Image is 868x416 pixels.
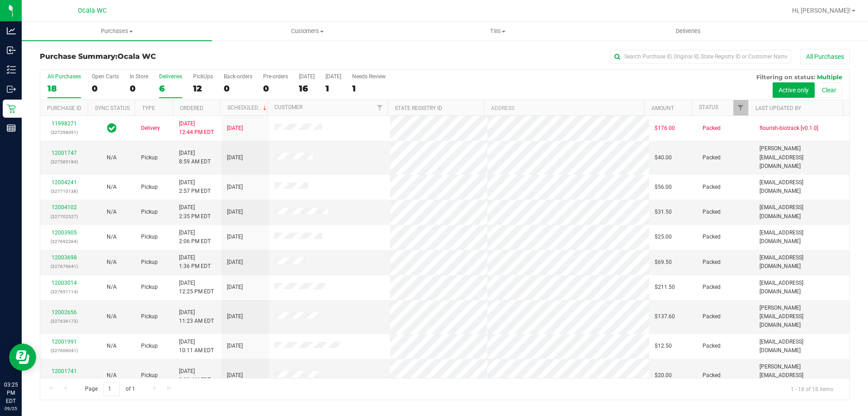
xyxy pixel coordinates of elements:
span: [EMAIL_ADDRESS][DOMAIN_NAME] [759,253,844,271]
span: Pickup [141,233,158,241]
span: [DATE] [227,153,243,162]
span: Pickup [141,371,158,380]
a: 12004241 [52,179,77,186]
span: Deliveries [664,27,713,35]
span: [DATE] [227,233,243,241]
span: [DATE] [227,371,243,380]
button: N/A [107,342,117,350]
div: In Store [130,73,148,80]
span: $12.50 [655,342,672,350]
span: [DATE] 10:11 AM EDT [179,338,214,355]
span: [DATE] [227,208,243,216]
a: 12004102 [52,204,77,210]
button: Active only [773,82,815,98]
div: 0 [92,83,119,94]
span: $211.50 [655,283,675,292]
button: N/A [107,208,117,216]
span: Filtering on status: [756,73,815,81]
div: Back-orders [224,73,252,80]
span: Tills [403,27,592,35]
a: 12003905 [52,230,77,236]
span: Pickup [141,342,158,350]
p: (327679641) [46,262,82,271]
button: All Purchases [800,49,850,64]
span: $40.00 [655,153,672,162]
span: Pickup [141,153,158,162]
span: [DATE] [227,283,243,292]
span: In Sync [107,122,117,134]
span: Ocala WC [78,7,107,14]
span: Purchases [22,27,212,35]
div: 6 [159,83,182,94]
a: State Registry ID [395,105,442,111]
span: [DATE] 11:23 AM EDT [179,308,214,325]
span: Pickup [141,258,158,267]
span: Not Applicable [107,372,117,378]
span: Ocala WC [118,52,156,61]
span: Not Applicable [107,284,117,290]
a: Status [699,104,718,110]
a: Sync Status [95,105,130,111]
span: Not Applicable [107,209,117,215]
button: N/A [107,283,117,292]
span: [DATE] [227,183,243,191]
div: 16 [299,83,315,94]
a: 12003698 [52,254,77,261]
span: [DATE] 12:44 PM EDT [179,120,214,137]
span: flourish-biotrack [v0.1.0] [759,124,818,133]
span: [DATE] 9:02 AM EDT [179,367,211,384]
span: $25.00 [655,233,672,241]
span: 1 - 18 of 18 items [783,382,840,396]
span: [DATE] 1:36 PM EDT [179,253,211,271]
span: Packed [703,233,721,241]
span: Page of 1 [77,382,142,396]
span: Packed [703,342,721,350]
div: 18 [47,83,81,94]
span: $176.00 [655,124,675,133]
p: (327636173) [46,317,82,325]
p: 09/25 [4,405,18,412]
div: Needs Review [352,73,386,80]
span: [DATE] 2:06 PM EDT [179,229,211,246]
span: [PERSON_NAME][EMAIL_ADDRESS][DOMAIN_NAME] [759,144,844,171]
input: Search Purchase ID, Original ID, State Registry ID or Customer Name... [610,50,791,63]
button: N/A [107,258,117,267]
a: 11998271 [52,120,77,127]
span: Not Applicable [107,259,117,265]
inline-svg: Inbound [7,46,16,55]
input: 1 [104,382,120,396]
span: [DATE] [227,312,243,321]
inline-svg: Inventory [7,65,16,74]
a: 12001991 [52,339,77,345]
div: 12 [193,83,213,94]
p: (327651114) [46,287,82,296]
span: [DATE] 2:35 PM EDT [179,203,211,220]
span: Not Applicable [107,343,117,349]
th: Address [484,100,644,116]
span: $69.50 [655,258,672,267]
a: Tills [402,22,593,41]
span: $56.00 [655,183,672,191]
a: 12002656 [52,309,77,316]
div: [DATE] [325,73,341,80]
span: [PERSON_NAME][EMAIL_ADDRESS][DOMAIN_NAME] [759,304,844,330]
p: (327584119) [46,376,82,384]
span: Not Applicable [107,313,117,320]
span: [EMAIL_ADDRESS][DOMAIN_NAME] [759,279,844,296]
button: N/A [107,153,117,162]
div: 1 [325,83,341,94]
a: Ordered [180,105,203,111]
iframe: Resource center [9,344,36,371]
span: Packed [703,312,721,321]
button: N/A [107,233,117,241]
a: Purchase ID [47,105,81,111]
span: Hi, [PERSON_NAME]! [792,7,851,14]
a: 12001747 [52,150,77,156]
p: 03:25 PM EDT [4,381,18,405]
span: Packed [703,208,721,216]
div: All Purchases [47,73,81,80]
span: Packed [703,153,721,162]
span: [DATE] [227,342,243,350]
span: Multiple [817,73,842,81]
a: Customers [212,22,402,41]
